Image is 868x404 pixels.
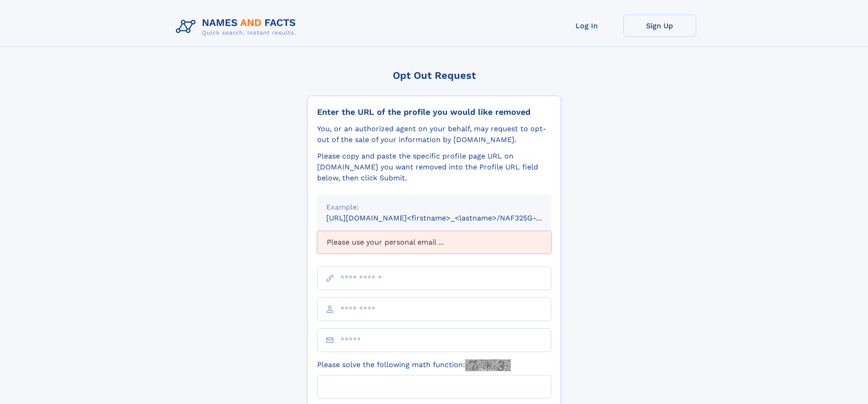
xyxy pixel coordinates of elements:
div: Enter the URL of the profile you would like removed [317,107,551,117]
a: Log In [550,15,623,37]
div: Please use your personal email ... [317,231,551,254]
div: Please copy and paste the specific profile page URL on [DOMAIN_NAME] you want removed into the Pr... [317,151,551,184]
div: You, or an authorized agent on your behalf, may request to opt-out of the sale of your informatio... [317,123,551,145]
label: Please solve the following math function: [317,359,511,371]
img: Logo Names and Facts [172,15,303,39]
a: Sign Up [623,15,696,37]
div: Opt Out Request [308,70,561,81]
div: Example: [326,202,542,213]
small: [URL][DOMAIN_NAME]<firstname>_<lastname>/NAF325G-xxxxxxxx [326,214,569,222]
